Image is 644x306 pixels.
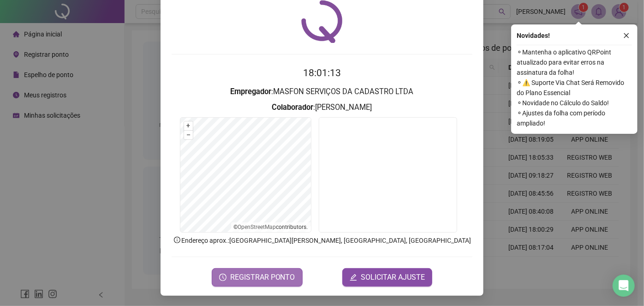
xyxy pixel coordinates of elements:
span: REGISTRAR PONTO [230,272,295,283]
span: ⚬ Ajustes da folha com período ampliado! [517,108,632,128]
span: edit [350,274,357,281]
time: 18:01:13 [303,67,341,78]
div: Open Intercom Messenger [613,275,635,297]
span: ⚬ Novidade no Cálculo do Saldo! [517,98,632,108]
span: ⚬ ⚠️ Suporte Via Chat Será Removido do Plano Essencial [517,78,632,98]
span: ⚬ Mantenha o aplicativo QRPoint atualizado para evitar erros na assinatura da folha! [517,47,632,78]
strong: Colaborador [272,103,314,112]
button: REGISTRAR PONTO [212,268,303,287]
a: OpenStreetMap [238,224,276,230]
p: Endereço aprox. : [GEOGRAPHIC_DATA][PERSON_NAME], [GEOGRAPHIC_DATA], [GEOGRAPHIC_DATA] [172,235,472,246]
strong: Empregador [231,87,272,96]
button: editSOLICITAR AJUSTE [342,268,432,287]
span: clock-circle [219,274,227,281]
h3: : [PERSON_NAME] [172,102,472,114]
button: – [184,131,193,139]
span: close [623,32,630,39]
h3: : MASFON SERVIÇOS DA CADASTRO LTDA [172,86,472,98]
button: + [184,121,193,130]
li: © contributors. [234,224,308,230]
span: Novidades ! [517,30,550,41]
span: SOLICITAR AJUSTE [361,272,425,283]
span: info-circle [173,236,181,244]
